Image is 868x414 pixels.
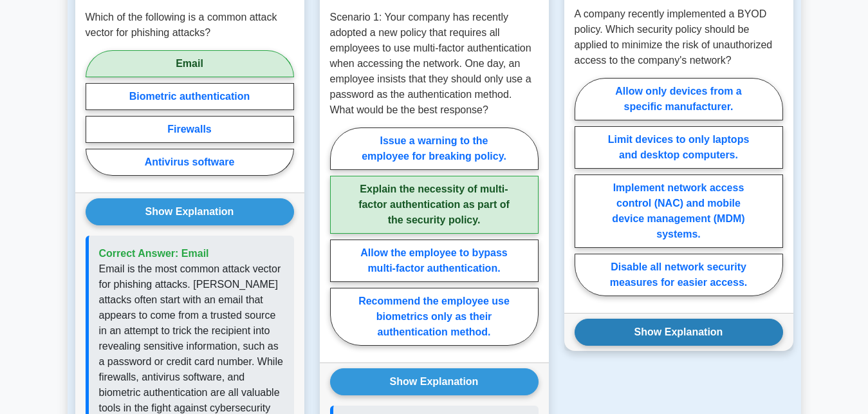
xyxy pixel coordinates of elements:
label: Firewalls [86,116,294,143]
label: Allow the employee to bypass multi-factor authentication. [330,240,539,282]
span: Correct Answer: Email [99,248,209,259]
p: Scenario 1: Your company has recently adopted a new policy that requires all employees to use mul... [330,10,539,118]
label: Disable all network security measures for easier access. [575,254,783,296]
button: Show Explanation [330,368,539,395]
button: Show Explanation [575,319,783,346]
p: Which of the following is a common attack vector for phishing attacks? [86,10,294,41]
label: Antivirus software [86,149,294,176]
label: Email [86,50,294,77]
label: Explain the necessity of multi-factor authentication as part of the security policy. [330,176,539,234]
label: Implement network access control (NAC) and mobile device management (MDM) systems. [575,174,783,248]
label: Limit devices to only laptops and desktop computers. [575,126,783,169]
p: A company recently implemented a BYOD policy. Which security policy should be applied to minimize... [575,6,783,68]
label: Issue a warning to the employee for breaking policy. [330,127,539,170]
label: Recommend the employee use biometrics only as their authentication method. [330,288,539,346]
button: Show Explanation [86,198,294,225]
label: Biometric authentication [86,83,294,110]
label: Allow only devices from a specific manufacturer. [575,78,783,120]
